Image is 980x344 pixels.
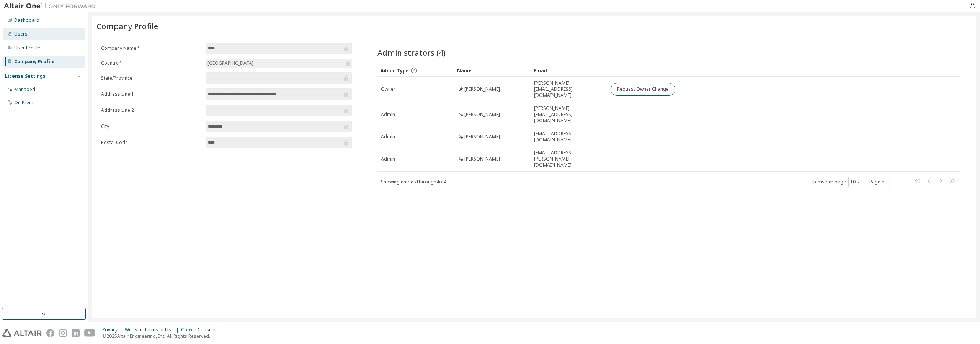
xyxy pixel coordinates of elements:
label: Postal Code [101,139,201,146]
span: Owner [381,86,395,92]
div: [GEOGRAPHIC_DATA] [206,59,352,68]
span: Admin [381,134,395,140]
div: License Settings [5,73,46,79]
span: [PERSON_NAME][EMAIL_ADDRESS][DOMAIN_NAME] [534,80,604,98]
span: Showing entries 1 through 4 of 4 [381,179,446,185]
span: [PERSON_NAME] [464,134,500,140]
span: [EMAIL_ADDRESS][PERSON_NAME][DOMAIN_NAME] [534,150,604,168]
div: Name [457,64,528,77]
span: [PERSON_NAME] [464,156,500,162]
div: Dashboard [14,17,39,23]
div: [GEOGRAPHIC_DATA] [206,59,255,67]
img: Altair One [4,2,100,10]
button: Request Owner Change [611,83,675,96]
div: Privacy [102,327,125,333]
div: Website Terms of Use [125,327,181,333]
label: Address Line 2 [101,107,201,113]
label: State/Province [101,75,201,81]
img: facebook.svg [46,329,54,337]
label: Address Line 1 [101,91,201,97]
label: Company Name [101,45,201,51]
div: Email [534,64,604,77]
span: [PERSON_NAME] [464,86,500,92]
img: altair_logo.svg [2,329,42,337]
span: [EMAIL_ADDRESS][DOMAIN_NAME] [534,131,604,143]
label: Country [101,60,201,66]
span: Page n. [869,177,906,187]
span: [PERSON_NAME] [464,111,500,118]
div: User Profile [14,45,40,51]
span: Company Profile [96,21,158,31]
img: instagram.svg [59,329,67,337]
div: Cookie Consent [181,327,220,333]
img: linkedin.svg [72,329,80,337]
div: Managed [14,87,35,93]
span: Admin [381,156,395,162]
div: Users [14,31,28,37]
button: 10 [850,179,861,185]
span: Administrators (4) [377,47,446,58]
label: City [101,123,201,129]
div: Company Profile [14,59,55,65]
span: Admin Type [381,67,409,74]
span: [PERSON_NAME][EMAIL_ADDRESS][DOMAIN_NAME] [534,105,604,124]
p: © 2025 Altair Engineering, Inc. All Rights Reserved. [102,333,220,339]
span: Items per page [812,177,862,187]
span: Admin [381,111,395,118]
img: youtube.svg [84,329,95,337]
div: On Prem [14,100,33,106]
